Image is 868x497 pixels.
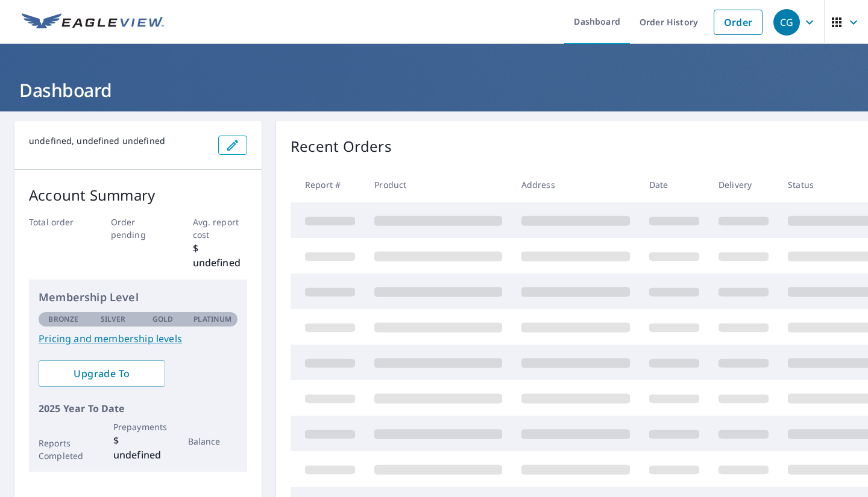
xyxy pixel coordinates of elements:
[39,437,89,462] p: Reports Completed
[291,136,392,157] p: Recent Orders
[113,433,163,462] p: $ undefined
[188,435,238,448] p: Balance
[291,167,365,202] th: Report #
[153,314,173,325] p: Gold
[193,314,231,325] p: Platinum
[29,136,209,146] p: undefined, undefined undefined
[48,314,78,325] p: Bronze
[640,167,709,202] th: Date
[193,216,248,241] p: Avg. report cost
[773,9,800,36] div: CG
[39,401,237,416] p: 2025 Year To Date
[22,13,164,31] img: EV Logo
[512,167,640,202] th: Address
[39,360,165,387] a: Upgrade To
[193,241,248,270] p: $ undefined
[39,289,237,305] p: Membership Level
[113,420,163,433] p: Prepayments
[39,331,237,346] a: Pricing and membership levels
[714,10,763,35] a: Order
[111,216,166,241] p: Order pending
[709,167,778,202] th: Delivery
[101,314,126,325] p: Silver
[365,167,512,202] th: Product
[48,367,156,380] span: Upgrade To
[14,78,854,102] h1: Dashboard
[29,184,247,206] p: Account Summary
[29,216,84,228] p: Total order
